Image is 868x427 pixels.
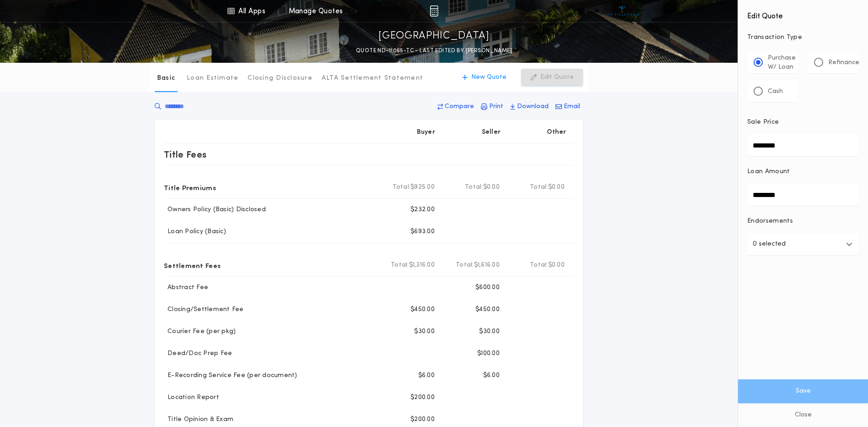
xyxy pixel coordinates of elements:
p: Settlement Fees [164,258,221,273]
p: Buyer [417,128,435,137]
p: QUOTE ND-11055-TC - LAST EDITED BY [PERSON_NAME] [356,46,512,55]
p: $6.00 [483,371,500,380]
p: $232.00 [410,205,435,214]
p: Download [517,102,549,111]
button: Download [507,99,551,115]
button: Print [478,99,506,115]
p: Transaction Type [747,33,859,42]
p: Seller [482,128,501,137]
p: Abstract Fee [164,283,208,292]
p: Title Premiums [164,180,216,195]
input: Sale Price [747,134,859,156]
p: Courier Fee (per pkg) [164,327,236,336]
p: Email [564,102,580,111]
p: Sale Price [747,118,779,127]
p: Title Fees [164,147,207,162]
p: Loan Amount [747,167,790,176]
p: $30.00 [414,327,435,336]
p: Location Report [164,393,219,402]
p: New Quote [471,73,507,82]
p: $693.00 [410,227,435,236]
b: Total: [530,183,548,192]
p: Deed/Doc Prep Fee [164,349,232,358]
p: Other [547,128,566,137]
button: Close [738,403,868,427]
b: Total: [456,261,474,270]
p: Loan Policy (Basic) [164,227,226,236]
input: Loan Amount [747,184,859,206]
img: vs-icon [605,6,639,16]
b: Total: [393,183,411,192]
span: $1,616.00 [474,261,500,270]
p: $450.00 [410,305,435,314]
p: Owners Policy (Basic) Disclosed [164,205,266,214]
p: Closing/Settlement Fee [164,305,244,314]
p: ALTA Settlement Statement [322,74,423,83]
p: 0 selected [753,239,786,250]
p: [GEOGRAPHIC_DATA] [378,29,490,44]
p: Print [489,102,503,111]
button: New Quote [453,69,516,86]
p: Compare [445,102,474,111]
p: Cash [768,87,783,96]
p: $200.00 [410,415,435,424]
button: Edit Quote [521,69,583,86]
img: img [430,5,438,16]
p: $600.00 [475,283,500,292]
button: Email [553,99,583,115]
b: Total: [391,261,409,270]
span: $0.00 [548,261,565,270]
span: $925.00 [410,183,435,192]
p: Closing Disclosure [248,74,313,83]
p: Purchase W/ Loan [768,54,796,72]
p: Loan Estimate [187,74,238,83]
span: $0.00 [483,183,500,192]
b: Total: [465,183,483,192]
p: $200.00 [410,393,435,402]
p: E-Recording Service Fee (per document) [164,371,297,380]
p: Refinance [828,58,859,67]
button: Compare [435,99,477,115]
span: $0.00 [548,183,565,192]
h4: Edit Quote [747,5,859,22]
span: $1,316.00 [409,261,435,270]
button: 0 selected [747,233,859,255]
p: Endorsements [747,217,859,226]
p: $450.00 [475,305,500,314]
p: $30.00 [479,327,500,336]
b: Total: [530,261,548,270]
p: $6.00 [418,371,435,380]
p: Basic [157,74,175,83]
p: Title Opinion & Exam [164,415,233,424]
p: $100.00 [477,349,500,358]
p: Edit Quote [540,73,574,82]
button: Save [738,379,868,403]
